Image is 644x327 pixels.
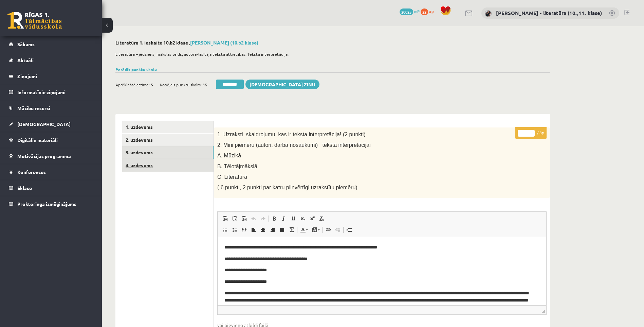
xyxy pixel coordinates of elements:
[151,80,153,90] span: 5
[17,84,93,100] legend: Informatīvie ziņojumi
[7,7,322,74] body: Editor, wiswyg-editor-user-answer-47024771889140
[239,214,249,223] a: Paste from Word
[218,237,546,305] iframe: Editor, wiswyg-editor-user-answer-47024771889140
[344,225,354,234] a: Insert Page Break for Printing
[268,225,277,234] a: Align Right
[7,12,62,29] a: Rīgas 1. Tālmācības vidusskola
[485,10,492,17] img: Samanta Balode - literatūra (10.,11. klase)
[115,67,157,72] a: Parādīt punktu skalu
[220,225,230,234] a: Insert/Remove Numbered List
[279,214,289,223] a: Italic (Ctrl+I)
[9,196,93,212] a: Proktoringa izmēģinājums
[515,127,547,139] p: / 8p
[9,100,93,116] a: Mācību resursi
[115,80,150,90] span: Aprēķinātā atzīme:
[160,80,202,90] span: Kopējais punktu skaits:
[258,225,268,234] a: Center
[9,116,93,132] a: [DEMOGRAPHIC_DATA]
[217,132,366,137] span: 1. Uzraksti skaidrojumu, kas ir teksta interpretācija! (2 punkti)
[541,310,545,313] span: Resize
[298,214,308,223] a: Subscript
[414,8,420,14] span: mP
[298,225,310,234] a: Text Color
[9,84,93,100] a: Informatīvie ziņojumi
[17,57,34,63] span: Aktuāli
[203,80,207,90] span: 15
[289,214,298,223] a: Underline (Ctrl+U)
[217,163,257,169] span: B. Tēlotājmākslā
[400,8,420,14] a: 20025 mP
[496,10,602,16] a: [PERSON_NAME] - literatūra (10.,11. klase)
[122,159,214,172] a: 4. uzdevums
[308,214,317,223] a: Superscript
[190,39,258,46] a: [PERSON_NAME] (10.b2 klase)
[217,174,247,180] span: C. Literatūrā
[421,8,428,15] span: 22
[258,214,268,223] a: Redo (Ctrl+Y)
[310,225,322,234] a: Background Color
[421,8,437,14] a: 22 xp
[217,142,371,148] span: 2. Mini piemēru (autori, darba nosaukumi) teksta interpretācijai
[17,169,46,175] span: Konferences
[122,121,214,133] a: 1. uzdevums
[230,225,239,234] a: Insert/Remove Bulleted List
[9,52,93,68] a: Aktuāli
[17,185,32,191] span: Eklase
[115,51,547,57] p: Literatūra – jēdziens, mākslas veids, autora-lasītāja teksta attiecības. Teksta interpretācija.
[249,225,258,234] a: Align Left
[122,146,214,159] a: 3. uzdevums
[9,180,93,196] a: Eklase
[333,225,343,234] a: Unlink
[324,225,333,234] a: Link (Ctrl+K)
[287,225,296,234] a: Math
[220,214,230,223] a: Paste (Ctrl+V)
[115,40,550,46] h2: Literatūra 1. ieskaite 10.b2 klase ,
[9,36,93,52] a: Sākums
[245,80,319,89] a: [DEMOGRAPHIC_DATA] ziņu
[17,153,71,159] span: Motivācijas programma
[270,214,279,223] a: Bold (Ctrl+B)
[17,105,50,111] span: Mācību resursi
[9,148,93,164] a: Motivācijas programma
[277,225,287,234] a: Justify
[429,8,434,14] span: xp
[17,121,71,127] span: [DEMOGRAPHIC_DATA]
[9,68,93,84] a: Ziņojumi
[317,214,327,223] a: Remove Format
[400,8,413,15] span: 20025
[249,214,258,223] a: Undo (Ctrl+Z)
[9,132,93,148] a: Digitālie materiāli
[17,201,76,207] span: Proktoringa izmēģinājums
[9,164,93,180] a: Konferences
[17,137,58,143] span: Digitālie materiāli
[230,214,239,223] a: Paste as plain text (Ctrl+Shift+V)
[217,185,357,190] span: ( 6 punkti, 2 punkti par katru pilnvērtīgi uzrakstītu piemēru)
[239,225,249,234] a: Block Quote
[217,153,241,158] span: A. Mūzikā
[7,7,321,71] body: Editor, wiswyg-editor-47024771741880-1758180114-898
[17,41,35,47] span: Sākums
[17,68,93,84] legend: Ziņojumi
[122,134,214,146] a: 2. uzdevums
